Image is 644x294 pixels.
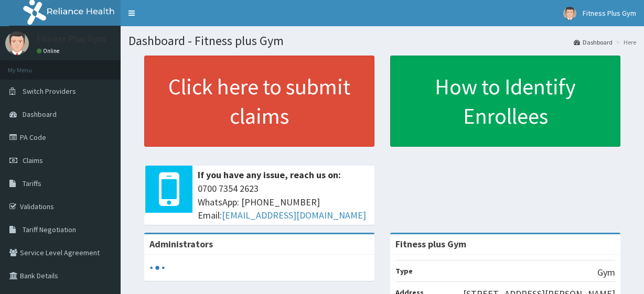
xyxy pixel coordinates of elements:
a: Click here to submit claims [144,56,374,147]
span: Dashboard [23,110,57,119]
li: Here [614,38,636,47]
a: Online [37,47,62,55]
a: [EMAIL_ADDRESS][DOMAIN_NAME] [222,209,366,221]
img: User Image [5,31,29,55]
span: Switch Providers [23,86,76,96]
p: Gym [597,266,615,279]
img: User Image [563,7,576,20]
strong: Fitness plus Gym [395,238,466,250]
span: Claims [23,156,43,165]
svg: audio-loading [149,260,165,276]
h1: Dashboard - Fitness plus Gym [128,34,636,48]
b: If you have any issue, reach us on: [198,169,341,181]
span: Tariff Negotiation [23,225,76,234]
p: Fitness Plus Gym [37,34,105,43]
span: Fitness Plus Gym [583,8,636,18]
b: Type [395,266,413,276]
span: 0700 7354 2623 WhatsApp: [PHONE_NUMBER] Email: [198,182,369,222]
span: Tariffs [23,179,41,188]
a: Dashboard [574,38,613,47]
a: How to Identify Enrollees [390,56,620,147]
b: Administrators [149,238,213,250]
